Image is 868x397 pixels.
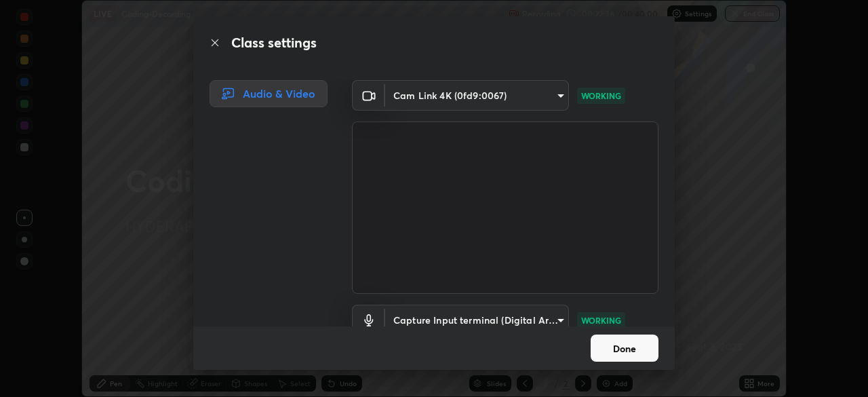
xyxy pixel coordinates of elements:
div: Audio & Video [210,80,328,107]
h2: Class settings [231,33,317,53]
p: WORKING [581,314,621,326]
div: Cam Link 4K (0fd9:0067) [385,80,569,111]
div: Cam Link 4K (0fd9:0067) [385,305,569,335]
p: WORKING [581,90,621,102]
button: Done [591,335,658,362]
